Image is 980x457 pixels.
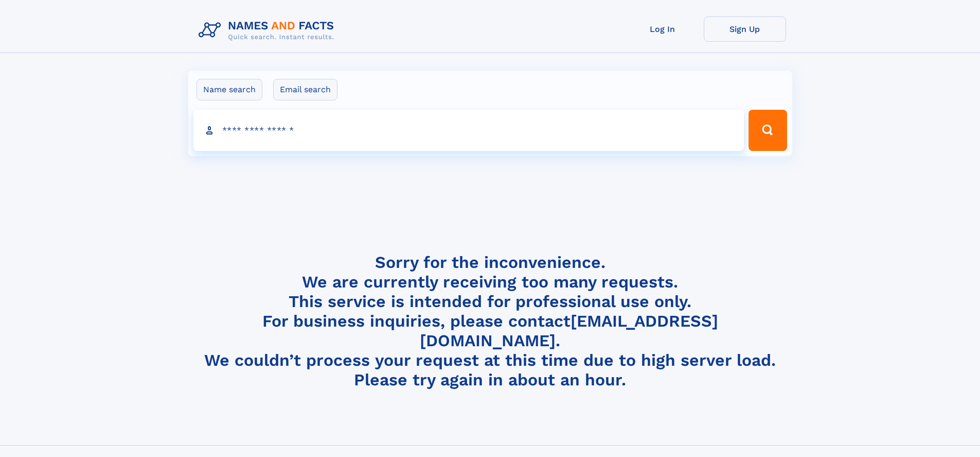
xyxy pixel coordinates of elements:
[420,311,718,350] a: [EMAIL_ADDRESS][DOMAIN_NAME]
[197,79,262,100] label: Name search
[749,110,787,151] button: Search Button
[273,79,337,100] label: Email search
[194,252,786,390] h4: Sorry for the inconvenience. We are currently receiving too many requests. This service is intend...
[194,16,343,44] img: Logo Names and Facts
[193,110,744,151] input: search input
[704,16,786,42] a: Sign Up
[621,16,704,42] a: Log In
